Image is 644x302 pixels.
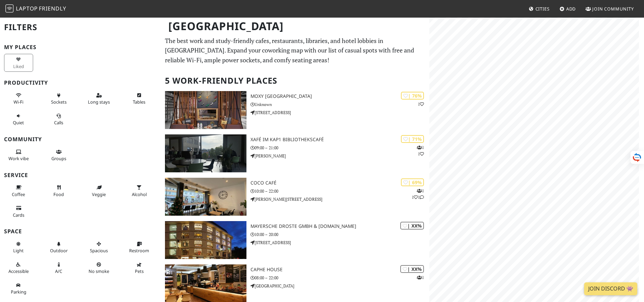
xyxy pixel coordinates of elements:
a: Xafé im KAP1 Bibliothekscafé | 71% 11 Xafé im KAP1 Bibliothekscafé 09:00 – 21:00 [PERSON_NAME] [161,134,429,172]
button: Coffee [4,182,33,200]
span: Spacious [90,247,108,254]
button: A/C [44,259,73,277]
span: Natural light [13,247,24,254]
img: LaptopFriendly [5,4,14,13]
img: Xafé im KAP1 Bibliothekscafé [165,134,246,172]
h2: 5 Work-Friendly Places [165,70,425,91]
p: 1 1 [417,144,424,157]
a: LaptopFriendly LaptopFriendly [5,3,66,15]
p: [GEOGRAPHIC_DATA] [251,283,429,289]
span: Join Community [592,6,634,12]
span: Alcohol [132,191,147,197]
h3: Service [4,172,157,178]
span: Accessible [8,268,29,274]
span: Air conditioned [55,268,62,274]
p: [STREET_ADDRESS] [251,109,429,116]
h3: Productivity [4,80,157,86]
p: [PERSON_NAME] [251,153,429,159]
span: Friendly [39,5,66,12]
p: 1 [418,101,424,107]
span: Outdoor area [50,247,68,254]
div: | 76% [401,92,424,100]
button: Quiet [4,110,33,128]
div: | 69% [401,178,424,186]
a: Cities [526,3,552,15]
a: Join Community [583,3,637,15]
button: Sockets [44,90,73,108]
span: Group tables [51,155,66,161]
p: 10:00 – 22:00 [251,188,429,194]
img: COCO Café [165,178,246,216]
div: | XX% [400,265,424,273]
button: Long stays [85,90,114,108]
a: Mayersche Droste GmbH & Co.KG | XX% Mayersche Droste GmbH & [DOMAIN_NAME] 10:00 – 20:00 [STREET_A... [161,221,429,259]
h3: Caphe House [251,267,429,273]
button: Veggie [85,182,114,200]
h3: Moxy [GEOGRAPHIC_DATA] [251,93,429,99]
button: Work vibe [4,146,33,164]
div: | 71% [401,135,424,143]
button: Food [44,182,73,200]
button: Light [4,238,33,256]
h3: My Places [4,44,157,50]
span: Cities [535,6,550,12]
span: Coffee [12,191,25,197]
span: Video/audio calls [54,120,63,126]
h3: Space [4,228,157,235]
span: People working [8,155,29,161]
a: Moxy Duesseldorf City | 76% 1 Moxy [GEOGRAPHIC_DATA] Unknown [STREET_ADDRESS] [161,91,429,129]
span: Quiet [13,120,24,126]
p: 1 [417,274,424,281]
button: Calls [44,110,73,128]
span: Parking [11,289,26,295]
span: Long stays [88,99,110,105]
span: Stable Wi-Fi [14,99,23,105]
span: Restroom [129,247,149,254]
p: Unknown [251,101,429,108]
a: COCO Café | 69% 111 COCO Café 10:00 – 22:00 [PERSON_NAME][STREET_ADDRESS] [161,178,429,216]
button: Wi-Fi [4,90,33,108]
button: Accessible [4,259,33,277]
div: | XX% [400,222,424,230]
a: Add [557,3,579,15]
h3: Xafé im KAP1 Bibliothekscafé [251,137,429,143]
span: Veggie [92,191,106,197]
span: Power sockets [51,99,67,105]
p: [PERSON_NAME][STREET_ADDRESS] [251,196,429,202]
p: 09:00 – 21:00 [251,145,429,151]
span: Food [53,191,64,197]
h2: Filters [4,17,157,38]
h3: COCO Café [251,180,429,186]
button: Spacious [85,238,114,256]
p: 10:00 – 20:00 [251,231,429,238]
button: Parking [4,280,33,298]
button: Pets [125,259,154,277]
a: Join Discord 👾 [584,282,637,295]
span: Pet friendly [135,268,144,274]
button: Outdoor [44,238,73,256]
button: Tables [125,90,154,108]
img: Moxy Duesseldorf City [165,91,246,129]
button: No smoke [85,259,114,277]
button: Groups [44,146,73,164]
h3: Community [4,136,157,143]
h3: Mayersche Droste GmbH & [DOMAIN_NAME] [251,223,429,229]
span: Laptop [16,5,38,12]
p: [STREET_ADDRESS] [251,239,429,246]
button: Restroom [125,238,154,256]
span: Work-friendly tables [133,99,145,105]
button: Cards [4,202,33,220]
span: Smoke free [89,268,109,274]
p: 08:00 – 22:00 [251,275,429,281]
span: Add [566,6,576,12]
span: Credit cards [13,212,24,218]
h1: [GEOGRAPHIC_DATA] [163,17,428,36]
p: 1 1 1 [412,188,424,200]
img: Mayersche Droste GmbH & Co.KG [165,221,246,259]
p: The best work and study-friendly cafes, restaurants, libraries, and hotel lobbies in [GEOGRAPHIC_... [165,36,425,65]
button: Alcohol [125,182,154,200]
